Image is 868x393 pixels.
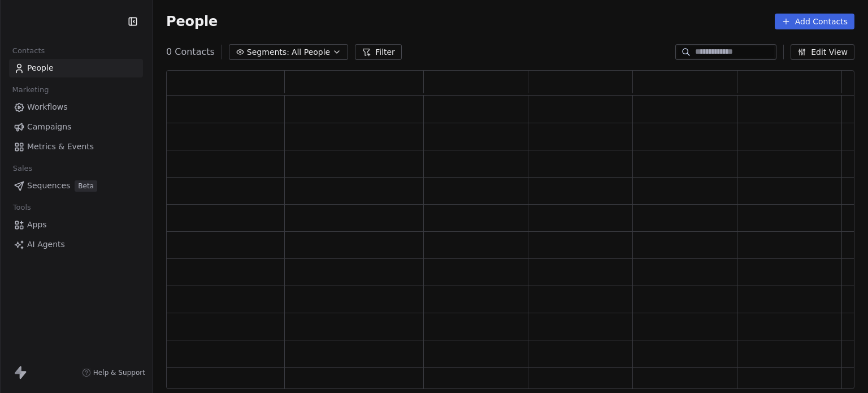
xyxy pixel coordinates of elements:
[775,14,854,29] button: Add Contacts
[247,46,289,58] span: Segments:
[27,121,71,133] span: Campaigns
[9,98,143,116] a: Workflows
[7,42,50,59] span: Contacts
[27,239,65,251] span: AI Agents
[791,44,854,60] button: Edit View
[9,176,143,195] a: SequencesBeta
[82,368,145,377] a: Help & Support
[27,180,70,192] span: Sequences
[8,160,37,177] span: Sales
[166,45,215,59] span: 0 Contacts
[9,59,143,77] a: People
[9,235,143,254] a: AI Agents
[9,137,143,156] a: Metrics & Events
[75,180,97,192] span: Beta
[27,141,94,153] span: Metrics & Events
[27,62,54,74] span: People
[166,13,218,30] span: People
[93,368,145,377] span: Help & Support
[7,81,54,98] span: Marketing
[9,118,143,136] a: Campaigns
[27,101,68,113] span: Workflows
[27,219,47,231] span: Apps
[9,215,143,234] a: Apps
[8,199,36,216] span: Tools
[292,46,330,58] span: All People
[355,44,402,60] button: Filter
